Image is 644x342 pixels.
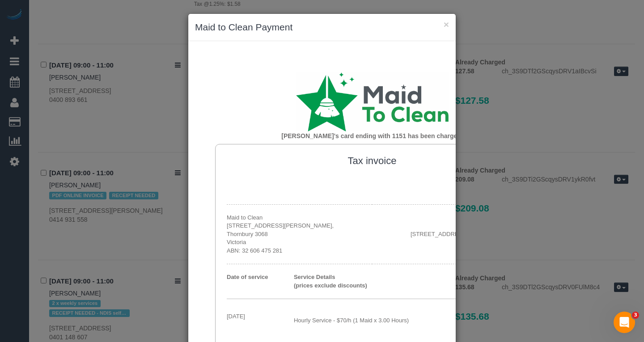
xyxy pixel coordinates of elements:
h3: Maid to Clean Payment [195,21,449,34]
td: Maid to Clean [STREET_ADDRESS][PERSON_NAME], Thornbury 3068 Victoria ABN: 32 606 475 281 [227,204,372,265]
button: × [444,20,449,29]
strong: Date of service [227,274,273,280]
div: Donnybrook 3064 [372,238,517,247]
div: [STREET_ADDRESS][PERSON_NAME], [372,230,517,239]
span: 3 [632,312,639,319]
iframe: Intercom live chat [614,312,635,333]
strong: (prices exclude discounts) [294,282,367,289]
strong: Service Details [294,274,335,280]
img: 367b4035868b057e955216826a9f17c862141b21.jpeg [296,72,449,131]
span: ... [268,274,273,280]
strong: [PERSON_NAME]'s card ending with 1151 has been charged. [281,132,463,139]
span: .. [227,282,230,289]
div: [PERSON_NAME] [372,222,517,230]
td: Billing date: [DATE] [372,187,517,204]
div: Victoria [372,247,517,255]
h1: Tax invoice [227,156,517,166]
